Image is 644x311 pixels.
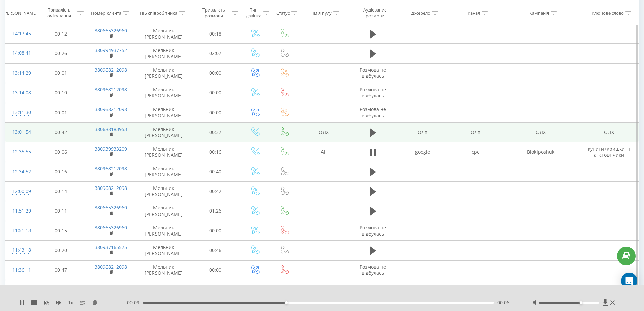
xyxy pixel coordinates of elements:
[191,142,240,162] td: 00:16
[360,264,386,276] span: Розмова не відбулась
[360,67,386,79] span: Розмова не відбулась
[191,260,240,280] td: 00:00
[299,142,349,162] td: All
[313,10,332,16] div: Ім'я пулу
[37,24,86,44] td: 00:12
[95,47,127,53] a: 380994937752
[37,44,86,63] td: 00:26
[191,83,240,103] td: 00:00
[95,146,127,152] a: 380939933209
[12,165,30,178] div: 12:34:52
[12,204,30,218] div: 11:51:29
[191,241,240,260] td: 00:46
[12,145,30,158] div: 12:35:55
[37,123,86,142] td: 00:42
[95,106,127,112] a: 380968212098
[191,123,240,142] td: 00:37
[191,44,240,63] td: 02:07
[37,63,86,83] td: 00:01
[136,103,191,123] td: Мельник [PERSON_NAME]
[43,7,76,19] div: Тривалість очікування
[592,10,624,16] div: Ключове слово
[12,126,30,139] div: 13:01:54
[355,7,395,19] div: Аудіозапис розмови
[191,201,240,221] td: 01:26
[37,142,86,162] td: 00:06
[140,10,177,16] div: ПІБ співробітника
[360,283,386,296] span: Розмова не відбулась
[12,283,30,296] div: 11:33:16
[95,67,127,73] a: 380968212098
[12,67,30,80] div: 13:14:29
[360,106,386,118] span: Розмова не відбулась
[95,86,127,93] a: 380968212098
[136,280,191,299] td: Мельник [PERSON_NAME]
[136,44,191,63] td: Мельник [PERSON_NAME]
[37,201,86,221] td: 00:11
[37,181,86,201] td: 00:14
[136,24,191,44] td: Мельник [PERSON_NAME]
[95,224,127,231] a: 380665326960
[360,224,386,237] span: Розмова не відбулась
[497,299,509,306] span: 00:06
[191,63,240,83] td: 00:00
[246,7,262,19] div: Тип дзвінка
[136,83,191,103] td: Мельник [PERSON_NAME]
[580,142,639,162] td: купити+кришки+на+стовпчики
[449,123,502,142] td: ОЛХ
[621,273,637,289] div: Open Intercom Messenger
[580,301,582,304] div: Accessibility label
[191,24,240,44] td: 00:18
[12,86,30,99] div: 13:14:08
[95,165,127,172] a: 380968212098
[68,299,73,306] span: 1 x
[191,103,240,123] td: 00:00
[136,181,191,201] td: Мельник [PERSON_NAME]
[37,280,86,299] td: 00:43
[197,7,231,19] div: Тривалість розмови
[37,241,86,260] td: 00:20
[12,244,30,257] div: 11:43:18
[95,204,127,211] a: 380665326960
[191,280,240,299] td: 00:00
[580,123,639,142] td: ОЛХ
[136,241,191,260] td: Мельник [PERSON_NAME]
[360,86,386,99] span: Розмова не відбулась
[136,142,191,162] td: Мельник [PERSON_NAME]
[95,126,127,132] a: 380688183953
[12,185,30,198] div: 12:00:09
[37,83,86,103] td: 00:10
[136,201,191,221] td: Мельник [PERSON_NAME]
[191,221,240,241] td: 00:00
[396,123,449,142] td: ОЛХ
[136,162,191,181] td: Мельник [PERSON_NAME]
[285,301,288,304] div: Accessibility label
[276,10,290,16] div: Статус
[95,283,127,290] a: 380968212098
[502,142,580,162] td: Blokiposhuk
[299,123,349,142] td: ОЛХ
[12,106,30,119] div: 13:11:30
[449,142,502,162] td: cpc
[12,264,30,277] div: 11:36:11
[502,123,580,142] td: ОЛХ
[95,264,127,270] a: 380968212098
[12,47,30,60] div: 14:08:41
[136,63,191,83] td: Мельник [PERSON_NAME]
[95,185,127,191] a: 380968212098
[191,162,240,181] td: 00:40
[136,123,191,142] td: Мельник [PERSON_NAME]
[468,10,480,16] div: Канал
[37,103,86,123] td: 00:01
[529,10,549,16] div: Кампанія
[37,162,86,181] td: 00:16
[12,27,30,40] div: 14:17:45
[191,181,240,201] td: 00:42
[12,224,30,237] div: 11:51:13
[37,260,86,280] td: 00:47
[136,260,191,280] td: Мельник [PERSON_NAME]
[125,299,143,306] span: - 00:09
[136,221,191,241] td: Мельник [PERSON_NAME]
[95,244,127,250] a: 380937165575
[95,27,127,34] a: 380665326960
